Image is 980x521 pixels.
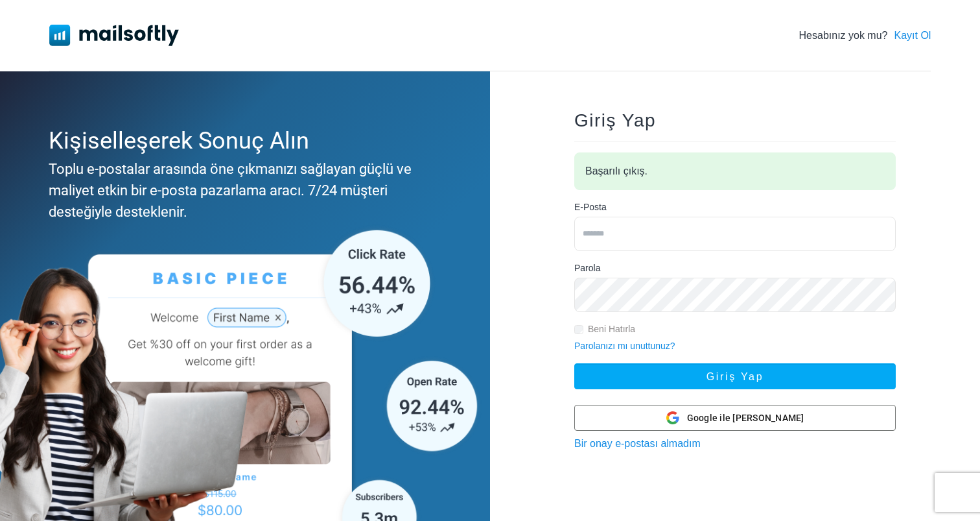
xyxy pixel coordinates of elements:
div: Toplu e-postalar arasında öne çıkmanızı sağlayan güçlü ve maliyet etkin bir e-posta pazarlama ara... [49,158,436,223]
div: Kişiselleşerek Sonuç Alın [49,123,436,158]
div: Hesabınız yok mu? [799,28,931,43]
a: Bir onay e-postası almadım [574,438,701,449]
div: Başarılı çıkış. [574,152,896,190]
a: Kayıt Ol [894,28,931,43]
span: Google ile [PERSON_NAME] [687,411,804,425]
label: Parola [574,261,600,275]
label: E-Posta [574,200,607,214]
a: Parolanızı mı unuttunuz? [574,341,675,351]
button: Google ile [PERSON_NAME] [574,405,896,431]
img: Mailsoftly [49,25,179,45]
button: Giriş Yap [574,363,896,389]
label: Beni Hatırla [588,322,635,336]
span: Giriş Yap [574,110,656,130]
